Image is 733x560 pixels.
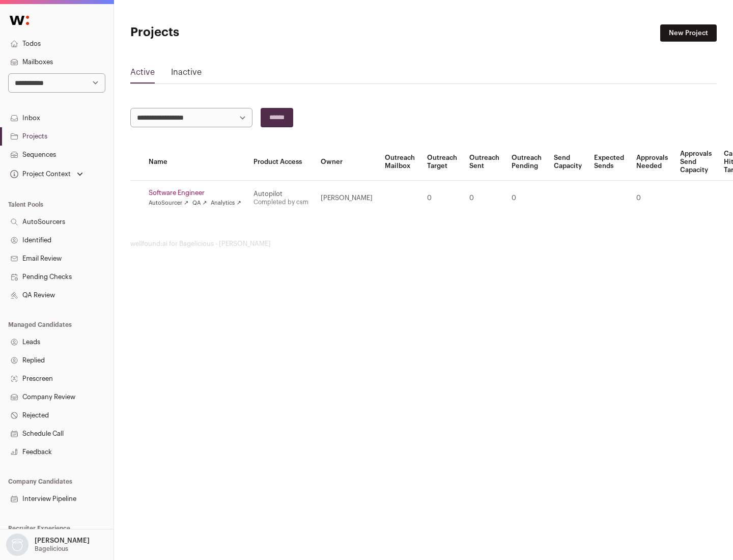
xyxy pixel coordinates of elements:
[171,66,202,82] a: Inactive
[8,170,71,178] div: Project Context
[130,66,155,82] a: Active
[6,534,29,556] img: nopic.png
[143,144,247,181] th: Name
[247,144,315,181] th: Product Access
[463,144,505,181] th: Outreach Sent
[588,144,630,181] th: Expected Sends
[4,10,35,31] img: Wellfound
[505,181,548,216] td: 0
[130,24,326,41] h1: Projects
[130,240,717,248] footer: wellfound:ai for Bagelicious - [PERSON_NAME]
[149,189,241,197] a: Software Engineer
[315,144,379,181] th: Owner
[35,545,68,553] p: Bagelicious
[505,144,548,181] th: Outreach Pending
[253,190,308,198] div: Autopilot
[463,181,505,216] td: 0
[379,144,421,181] th: Outreach Mailbox
[149,199,188,207] a: AutoSourcer ↗
[421,144,463,181] th: Outreach Target
[630,181,674,216] td: 0
[192,199,207,207] a: QA ↗
[548,144,588,181] th: Send Capacity
[421,181,463,216] td: 0
[674,144,718,181] th: Approvals Send Capacity
[660,24,717,42] a: New Project
[35,537,90,545] p: [PERSON_NAME]
[4,534,92,556] button: Open dropdown
[211,199,241,207] a: Analytics ↗
[315,181,379,216] td: [PERSON_NAME]
[8,167,85,181] button: Open dropdown
[630,144,674,181] th: Approvals Needed
[253,199,308,205] a: Completed by csm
